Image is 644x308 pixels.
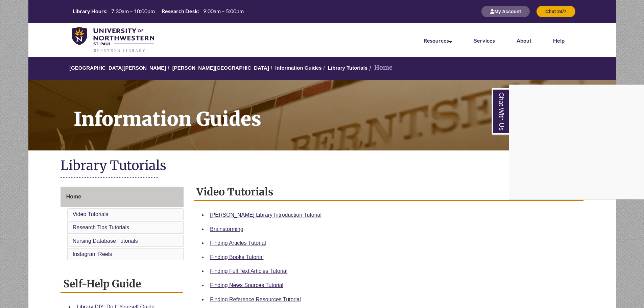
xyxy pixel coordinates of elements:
a: Help [553,37,565,44]
img: UNWSP Library Logo [72,27,154,53]
a: Chat With Us [492,88,509,135]
a: Resources [424,37,452,44]
a: About [517,37,531,44]
iframe: Chat Widget [509,85,644,199]
a: Services [474,37,495,44]
div: Chat With Us [509,85,644,199]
